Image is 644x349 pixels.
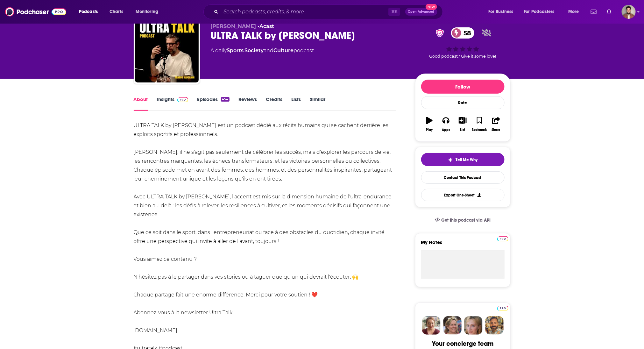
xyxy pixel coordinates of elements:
span: 58 [457,27,475,39]
button: open menu [564,7,587,17]
span: Tell Me Why [456,157,478,162]
a: Episodes454 [197,96,229,111]
button: open menu [484,7,521,17]
a: Show notifications dropdown [588,6,599,17]
div: Search podcasts, credits, & more... [209,4,449,19]
a: Lists [291,96,301,111]
button: List [454,113,471,136]
span: , [244,47,245,53]
button: Open AdvancedNew [405,8,437,16]
span: ⌘ K [388,8,400,16]
div: Bookmark [472,128,487,132]
img: Podchaser Pro [177,97,188,102]
button: Bookmark [471,113,488,136]
button: open menu [74,7,106,17]
a: Credits [266,96,282,111]
span: Get this podcast via API [441,217,491,223]
a: Acast [260,23,274,29]
div: verified Badge58Good podcast? Give it some love! [415,23,511,63]
button: Play [421,113,438,136]
a: Get this podcast via API [430,212,496,228]
div: List [460,128,465,132]
span: Monitoring [136,7,158,16]
img: Podchaser Pro [497,306,508,311]
a: Similar [310,96,325,111]
div: Apps [442,128,450,132]
button: open menu [520,7,564,17]
button: tell me why sparkleTell Me Why [421,153,505,166]
span: For Business [488,7,513,16]
a: Contact This Podcast [421,171,505,184]
img: ULTRA TALK by Arnaud Manzanini [135,19,199,82]
label: My Notes [421,239,505,250]
span: Open Advanced [408,10,435,13]
a: Pro website [497,305,508,311]
span: Logged in as calmonaghan [622,5,636,19]
span: For Podcasters [524,7,555,16]
div: 454 [221,97,229,102]
a: About [134,96,148,111]
img: User Profile [622,5,636,19]
span: Podcasts [79,7,98,16]
div: A daily podcast [211,47,314,54]
a: InsightsPodchaser Pro [157,96,188,111]
span: New [426,4,437,10]
a: Show notifications dropdown [604,6,614,17]
img: Sydney Profile [422,316,441,335]
img: tell me why sparkle [448,157,453,162]
span: [PERSON_NAME] [211,23,256,29]
img: Jon Profile [485,316,504,335]
a: Sports [227,47,244,53]
button: Share [488,113,504,136]
div: Your concierge team [432,340,493,348]
button: open menu [131,7,166,17]
span: Good podcast? Give it some love! [429,54,496,59]
button: Follow [421,80,505,94]
img: Podchaser - Follow, Share and Rate Podcasts [5,6,66,18]
a: Charts [105,7,127,17]
span: Charts [110,7,123,16]
button: Show profile menu [622,5,636,19]
a: Society [245,47,264,53]
div: Share [492,128,500,132]
img: verified Badge [434,29,446,37]
a: 58 [451,27,475,39]
div: Play [426,128,433,132]
a: Culture [274,47,294,53]
span: More [568,7,579,16]
input: Search podcasts, credits, & more... [221,7,388,17]
a: [DOMAIN_NAME] [134,327,178,333]
button: Apps [438,113,454,136]
a: Pro website [497,235,508,241]
button: Export One-Sheet [421,189,505,201]
span: and [264,47,274,53]
span: • [258,23,274,29]
img: Barbara Profile [443,316,462,335]
img: Jules Profile [464,316,483,335]
img: Podchaser Pro [497,236,508,241]
a: Reviews [238,96,257,111]
div: Rate [421,96,505,109]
